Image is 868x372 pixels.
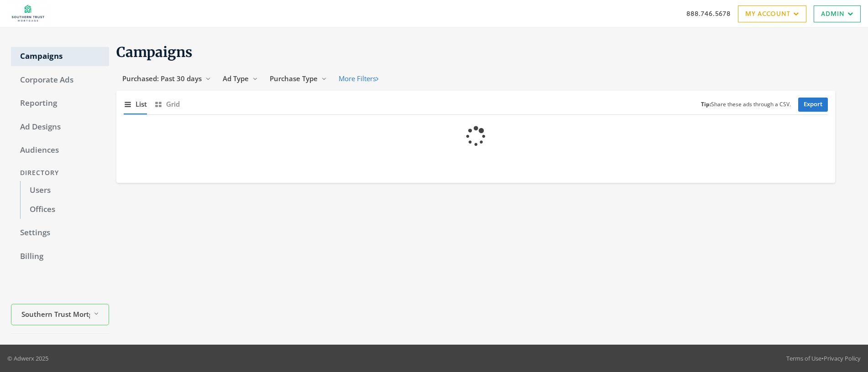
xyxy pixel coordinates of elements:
a: Billing [11,247,109,266]
span: Campaigns [116,43,193,61]
a: Reporting [11,94,109,113]
a: Ad Designs [11,118,109,137]
p: © Adwerx 2025 [7,354,48,363]
a: Export [798,98,828,112]
span: Southern Trust Mortgage [21,309,90,319]
button: Ad Type [217,70,264,87]
b: Tip: [701,100,711,108]
button: Purchase Type [264,70,333,87]
button: Grid [154,94,180,114]
a: My Account [738,5,806,22]
button: Southern Trust Mortgage [11,304,109,325]
span: List [136,99,147,109]
div: Directory [11,165,109,181]
a: 888.746.5678 [686,9,731,18]
a: Privacy Policy [824,354,861,362]
button: Purchased: Past 30 days [116,70,217,87]
a: Users [20,181,109,200]
img: Adwerx [7,2,49,25]
a: Corporate Ads [11,71,109,90]
a: Campaigns [11,47,109,66]
span: Grid [166,99,180,109]
a: Settings [11,223,109,243]
a: Terms of Use [786,354,821,362]
a: Admin [814,5,861,22]
a: Audiences [11,141,109,160]
span: Purchased: Past 30 days [122,74,202,83]
div: • [786,354,861,363]
span: Purchase Type [270,74,318,83]
button: More Filters [333,70,384,87]
button: List [124,94,147,114]
small: Share these ads through a CSV. [701,100,791,109]
a: Offices [20,200,109,219]
span: Ad Type [223,74,249,83]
